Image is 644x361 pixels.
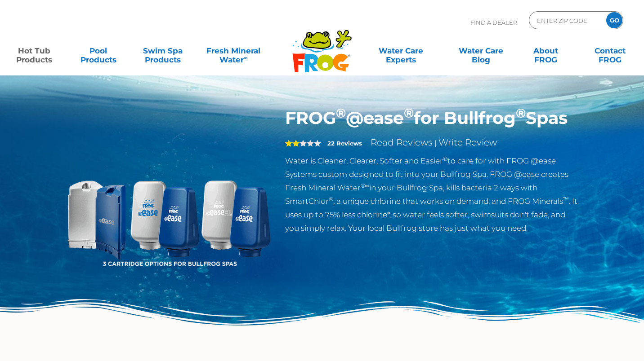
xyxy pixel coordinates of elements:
[66,108,272,313] img: bullfrog-product-hero.png
[456,42,506,60] a: Water CareBlog
[138,42,188,60] a: Swim SpaProducts
[202,42,265,60] a: Fresh MineralWater∞
[285,140,300,147] span: 2
[285,108,579,128] h1: FROG @ease for Bullfrog Spas
[585,42,635,60] a: ContactFROG
[9,42,59,60] a: Hot TubProducts
[470,11,517,34] p: Find A Dealer
[516,105,526,121] sup: ®
[563,196,569,203] sup: ™
[371,137,433,148] a: Read Reviews
[434,139,437,147] span: |
[287,18,357,73] img: Frog Products Logo
[443,155,447,162] sup: ®
[438,137,497,148] a: Write Review
[360,42,442,60] a: Water CareExperts
[329,196,333,203] sup: ®
[520,42,570,60] a: AboutFROG
[404,105,414,121] sup: ®
[244,54,248,61] sup: ∞
[336,105,346,121] sup: ®
[285,154,579,235] p: Water is Cleaner, Clearer, Softer and Easier to care for with FROG @ease Systems custom designed ...
[606,12,622,28] input: GO
[327,140,362,147] strong: 22 Reviews
[361,182,369,189] sup: ®∞
[73,42,123,60] a: PoolProducts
